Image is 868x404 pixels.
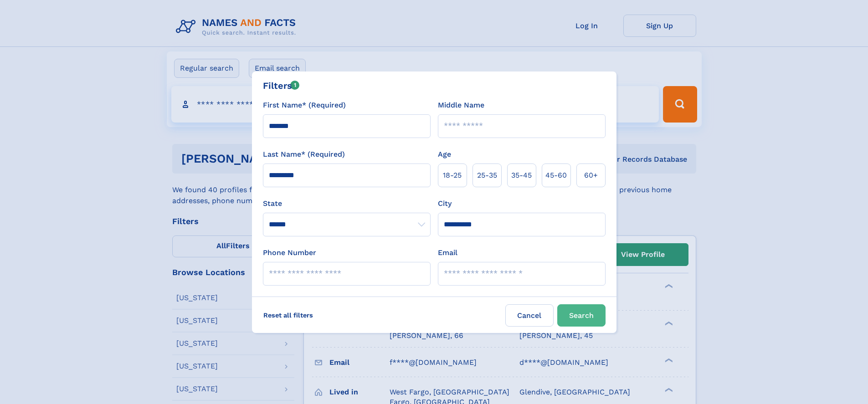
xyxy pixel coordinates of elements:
div: Filters [263,79,300,92]
label: City [438,198,452,209]
label: Email [438,247,457,258]
label: First Name* (Required) [263,100,346,111]
span: 25‑35 [477,170,497,181]
label: State [263,198,431,209]
span: 60+ [584,170,598,181]
label: Reset all filters [257,304,319,326]
label: Middle Name [438,100,484,111]
span: 18‑25 [443,170,462,181]
label: Cancel [505,304,554,327]
span: 45‑60 [545,170,567,181]
label: Phone Number [263,247,316,258]
span: 35‑45 [511,170,532,181]
button: Search [557,304,606,327]
label: Age [438,149,451,160]
label: Last Name* (Required) [263,149,345,160]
